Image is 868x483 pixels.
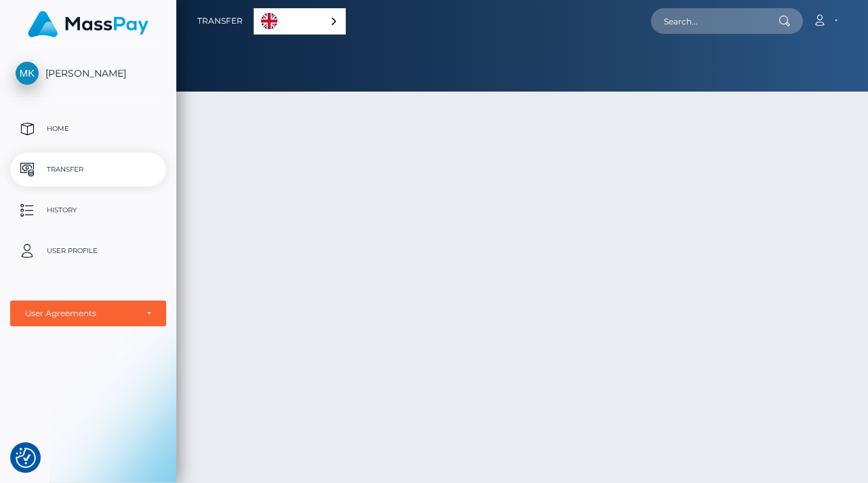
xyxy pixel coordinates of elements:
div: User Agreements [25,308,136,319]
a: Home [10,112,166,146]
a: History [10,193,166,227]
span: [PERSON_NAME] [10,67,166,79]
p: User Profile [16,241,161,261]
button: Consent Preferences [16,448,36,468]
p: History [16,200,161,220]
p: Home [16,119,161,139]
a: English [254,9,345,34]
p: Transfer [16,159,161,180]
a: Transfer [10,153,166,187]
img: MassPay [28,11,149,37]
a: Transfer [197,7,243,35]
aside: Language selected: English [254,8,346,35]
img: Revisit consent button [16,448,36,468]
a: User Profile [10,234,166,268]
input: Search... [651,8,778,34]
div: Language [254,8,346,35]
button: User Agreements [10,301,166,326]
